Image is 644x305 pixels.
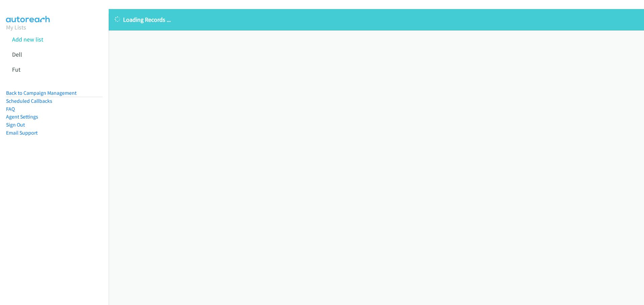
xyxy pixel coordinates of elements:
a: Sign Out [6,122,25,128]
a: Fut [12,66,20,73]
a: Agent Settings [6,113,38,120]
a: FAQ [6,106,15,112]
p: Loading Records ... [115,15,638,24]
a: Back to Campaign Management [6,90,76,96]
a: Scheduled Callbacks [6,98,52,104]
a: Add new list [12,35,43,43]
a: My Lists [6,23,26,31]
a: Email Support [6,130,38,136]
a: Dell [12,51,22,58]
